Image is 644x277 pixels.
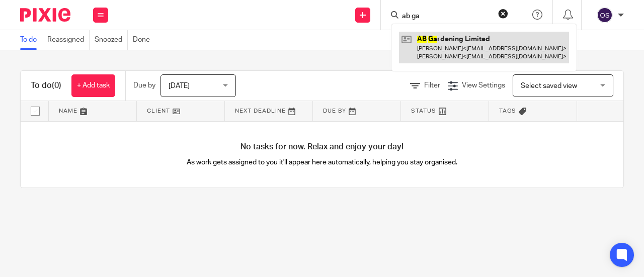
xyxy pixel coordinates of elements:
p: As work gets assigned to you it'll appear here automatically, helping you stay organised. [172,157,473,167]
button: Clear [498,9,508,19]
a: + Add task [71,74,115,97]
span: Select saved view [521,82,577,89]
span: View Settings [462,82,505,89]
span: (0) [52,81,61,89]
p: Due by [133,80,155,90]
a: Done [133,30,155,50]
h1: To do [31,80,61,91]
span: Tags [499,108,516,114]
input: Search [401,12,492,21]
img: Pixie [20,8,70,22]
a: Snoozed [95,30,128,50]
img: svg%3E [597,7,613,23]
span: [DATE] [169,82,190,89]
a: Reassigned [47,30,90,50]
h4: No tasks for now. Relax and enjoy your day! [21,142,623,152]
a: To do [20,30,42,50]
span: Filter [424,82,440,89]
